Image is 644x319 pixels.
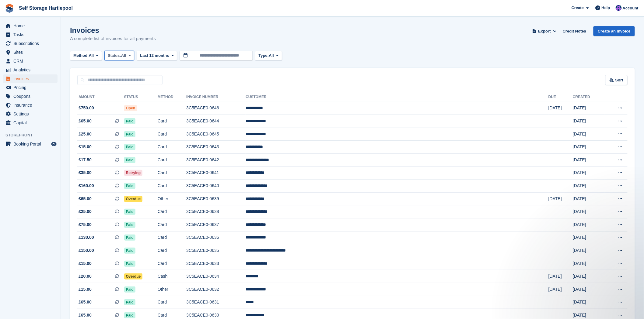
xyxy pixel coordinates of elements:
td: Card [158,257,186,270]
a: Preview store [50,140,58,148]
span: All [121,53,126,59]
a: menu [3,57,58,65]
span: £15.00 [79,286,92,293]
a: menu [3,39,58,48]
td: [DATE] [573,296,604,309]
td: 3C5EACE0-0641 [186,166,246,180]
a: menu [3,83,58,92]
td: 3C5EACE0-0642 [186,154,246,167]
td: [DATE] [573,102,604,115]
td: Card [158,244,186,257]
span: £15.00 [79,260,92,267]
td: [DATE] [573,205,604,218]
img: Sean Wood [616,5,622,11]
h1: Invoices [70,26,156,34]
a: menu [3,74,58,83]
span: £25.00 [79,208,92,215]
span: Create [572,5,584,11]
button: Export [531,26,558,36]
span: Invoices [13,74,50,83]
td: 3C5EACE0-0634 [186,270,246,283]
span: Last 12 months [140,53,169,59]
a: menu [3,118,58,127]
td: Card [158,218,186,232]
td: 3C5EACE0-0640 [186,180,246,193]
td: Card [158,141,186,154]
span: Paid [124,209,135,215]
td: [DATE] [573,180,604,193]
td: [DATE] [548,102,573,115]
td: [DATE] [573,283,604,296]
span: Paid [124,299,135,305]
td: [DATE] [573,141,604,154]
a: menu [3,92,58,101]
td: Other [158,283,186,296]
a: Credit Notes [560,26,589,36]
span: Sort [615,77,623,83]
td: 3C5EACE0-0645 [186,128,246,141]
span: £160.00 [79,183,94,189]
span: All [89,53,94,59]
span: Booking Portal [13,140,50,148]
td: Card [158,231,186,244]
span: Coupons [13,92,50,101]
span: £17.50 [79,157,92,163]
a: menu [3,66,58,74]
span: £65.00 [79,312,92,318]
span: Sites [13,48,50,57]
td: [DATE] [548,270,573,283]
span: Retrying [124,170,143,176]
span: CRM [13,57,50,65]
td: 3C5EACE0-0631 [186,296,246,309]
a: menu [3,140,58,148]
span: Paid [124,183,135,189]
td: 3C5EACE0-0646 [186,102,246,115]
span: Export [538,28,551,34]
span: Storefront [5,132,61,138]
button: Method: All [70,51,102,61]
td: Card [158,154,186,167]
td: [DATE] [573,244,604,257]
td: 3C5EACE0-0638 [186,205,246,218]
span: £750.00 [79,105,94,111]
td: [DATE] [573,218,604,232]
span: Open [124,105,137,111]
td: [DATE] [548,283,573,296]
span: Paid [124,261,135,267]
th: Amount [77,92,124,102]
th: Customer [246,92,548,102]
span: Type: [258,53,269,59]
span: £65.00 [79,299,92,305]
td: [DATE] [573,192,604,205]
span: Home [13,22,50,30]
td: 3C5EACE0-0643 [186,141,246,154]
td: Card [158,128,186,141]
span: £75.00 [79,221,92,228]
td: Cash [158,270,186,283]
span: Paid [124,286,135,293]
td: 3C5EACE0-0636 [186,231,246,244]
span: £130.00 [79,234,94,241]
td: 3C5EACE0-0639 [186,192,246,205]
td: [DATE] [573,231,604,244]
span: Overdue [124,196,143,202]
span: Capital [13,118,50,127]
span: £65.00 [79,196,92,202]
span: Analytics [13,66,50,74]
th: Created [573,92,604,102]
span: £150.00 [79,247,94,254]
span: Pricing [13,83,50,92]
td: Card [158,115,186,128]
button: Last 12 months [137,51,177,61]
button: Status: All [104,51,134,61]
span: Paid [124,222,135,228]
span: Insurance [13,101,50,109]
td: 3C5EACE0-0644 [186,115,246,128]
th: Invoice Number [186,92,246,102]
a: menu [3,30,58,39]
span: Paid [124,131,135,137]
span: £65.00 [79,118,92,124]
span: £15.00 [79,144,92,150]
span: £25.00 [79,131,92,137]
th: Status [124,92,158,102]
